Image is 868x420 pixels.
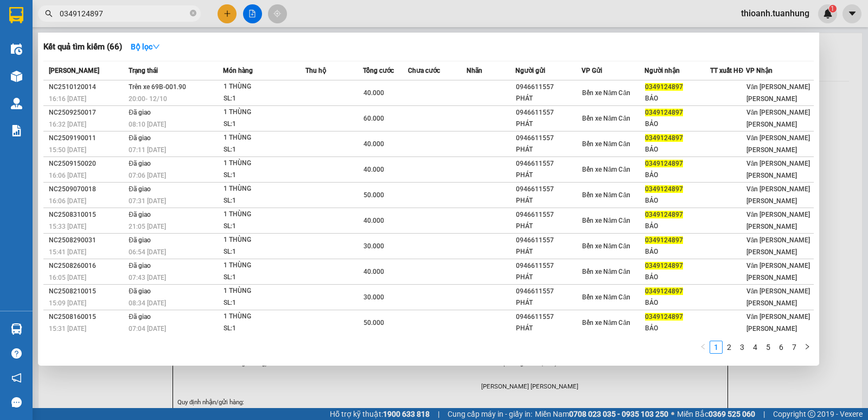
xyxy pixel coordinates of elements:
a: 5 [762,341,774,353]
div: NC2508290031 [49,235,125,246]
div: NC2509070018 [49,184,125,195]
span: Văn [PERSON_NAME] [PERSON_NAME] [746,83,810,103]
div: 0946611557 [516,286,581,297]
span: TT xuất HĐ [710,67,743,74]
span: 15:33 [DATE] [49,223,86,230]
span: Văn [PERSON_NAME] [PERSON_NAME] [746,160,810,179]
span: VP Nhận [746,67,773,74]
img: warehouse-icon [11,71,22,82]
span: Văn [PERSON_NAME] [PERSON_NAME] [746,236,810,256]
div: BẢO [645,246,710,258]
span: left [700,343,706,350]
div: PHÁT [516,144,581,155]
span: Trạng thái [129,67,158,74]
div: NC2508210015 [49,286,125,297]
img: warehouse-icon [11,43,22,55]
span: 40.000 [363,140,384,148]
span: question-circle [11,348,22,359]
li: Previous Page [697,341,710,354]
li: 6 [775,341,788,354]
div: PHÁT [516,221,581,232]
div: BẢO [645,118,710,130]
span: 16:32 [DATE] [49,121,86,128]
span: notification [11,373,22,383]
span: 07:31 [DATE] [129,197,166,205]
span: 50.000 [363,319,384,327]
span: 21:05 [DATE] [129,223,166,230]
li: 2 [723,341,736,354]
span: Bến xe Năm Căn [582,217,630,224]
span: 07:06 [DATE] [129,172,166,179]
span: 16:06 [DATE] [49,172,86,179]
div: NC2509250017 [49,107,125,118]
div: NC2508260016 [49,260,125,272]
div: NC2509190011 [49,133,125,144]
input: Tìm tên, số ĐT hoặc mã đơn [60,8,188,20]
div: 1 THÙNG [224,158,305,170]
button: left [697,341,710,354]
span: Trên xe 69B-001.90 [129,83,186,91]
span: Văn [PERSON_NAME] [PERSON_NAME] [746,134,810,154]
span: Đã giao [129,211,151,218]
span: Bến xe Năm Căn [582,319,630,327]
span: 0349124897 [645,109,683,116]
span: Bến xe Năm Căn [582,293,630,301]
li: Next Page [801,341,814,354]
div: SL: 1 [224,323,305,335]
span: 40.000 [363,217,384,224]
a: 1 [710,341,722,353]
span: 30.000 [363,293,384,301]
span: close-circle [190,10,196,16]
span: VP Gửi [582,67,602,74]
a: 7 [788,341,800,353]
a: 2 [723,341,735,353]
span: 06:54 [DATE] [129,248,166,256]
span: 15:50 [DATE] [49,146,86,154]
span: Văn [PERSON_NAME] [PERSON_NAME] [746,313,810,333]
span: 07:04 [DATE] [129,325,166,333]
span: Bến xe Năm Căn [582,115,630,122]
div: BẢO [645,323,710,334]
span: Bến xe Năm Căn [582,89,630,97]
span: 40.000 [363,89,384,97]
div: 0946611557 [516,235,581,246]
span: Thu hộ [305,67,326,74]
div: SL: 1 [224,246,305,258]
button: Bộ lọcdown [122,38,169,55]
span: Đã giao [129,109,151,116]
div: SL: 1 [224,170,305,181]
div: 1 THÙNG [224,234,305,246]
div: 1 THÙNG [224,81,305,93]
div: PHÁT [516,118,581,130]
div: NC2508310015 [49,209,125,221]
button: right [801,341,814,354]
span: 0349124897 [645,185,683,193]
h3: Kết quả tìm kiếm ( 66 ) [43,41,122,53]
span: Bến xe Năm Căn [582,191,630,199]
span: Đã giao [129,160,151,167]
span: Văn [PERSON_NAME] [PERSON_NAME] [746,287,810,307]
div: SL: 1 [224,297,305,309]
span: Đã giao [129,262,151,269]
span: Tổng cước [363,67,394,74]
div: BẢO [645,170,710,181]
div: BẢO [645,221,710,232]
span: 16:06 [DATE] [49,197,86,205]
div: 0946611557 [516,107,581,118]
span: 08:10 [DATE] [129,121,166,128]
div: PHÁT [516,170,581,181]
li: 7 [788,341,801,354]
span: Món hàng [223,67,253,74]
div: 0946611557 [516,184,581,195]
span: Văn [PERSON_NAME] [PERSON_NAME] [746,211,810,230]
span: search [45,10,53,17]
span: Bến xe Năm Căn [582,140,630,148]
div: SL: 1 [224,118,305,130]
span: 0349124897 [645,134,683,142]
div: 0946611557 [516,133,581,144]
span: message [11,397,22,408]
span: [PERSON_NAME] [49,67,99,74]
div: 0946611557 [516,82,581,93]
div: SL: 1 [224,272,305,284]
div: PHÁT [516,195,581,206]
